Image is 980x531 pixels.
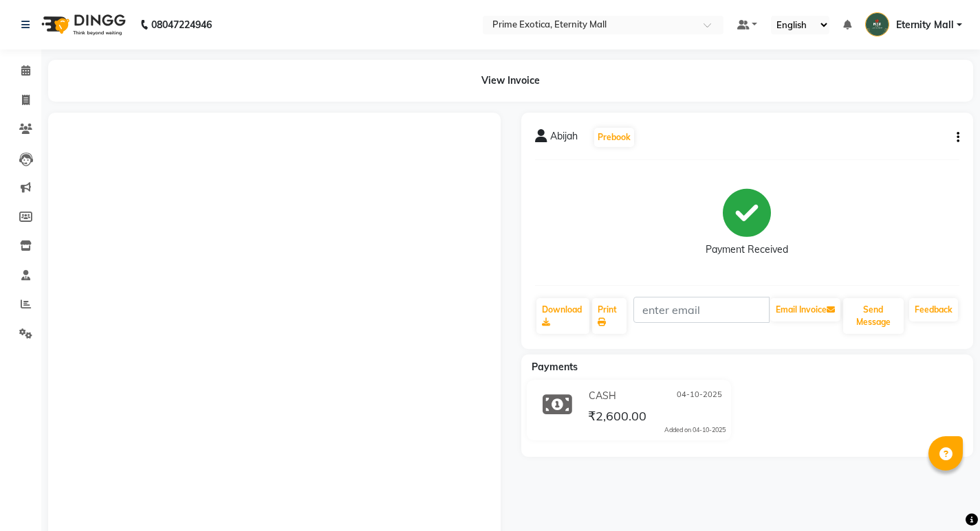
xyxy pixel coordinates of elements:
[588,408,646,427] span: ₹2,600.00
[922,476,966,517] iframe: chat widget
[770,298,840,321] button: Email Invoice
[664,425,726,435] div: Added on 04-10-2025
[865,12,889,36] img: Eternity Mall
[909,298,958,321] a: Feedback
[677,389,722,403] span: 04-10-2025
[633,297,770,323] input: enter email
[594,128,634,147] button: Prebook
[706,242,788,257] div: Payment Received
[48,60,973,102] div: View Invoice
[592,298,627,334] a: Print
[532,361,578,373] span: Payments
[843,298,904,334] button: Send Message
[589,389,616,403] span: CASH
[896,18,954,32] span: Eternity Mall
[536,298,589,334] a: Download
[35,5,129,44] img: logo
[550,129,578,148] span: Abijah
[151,5,212,44] b: 08047224946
